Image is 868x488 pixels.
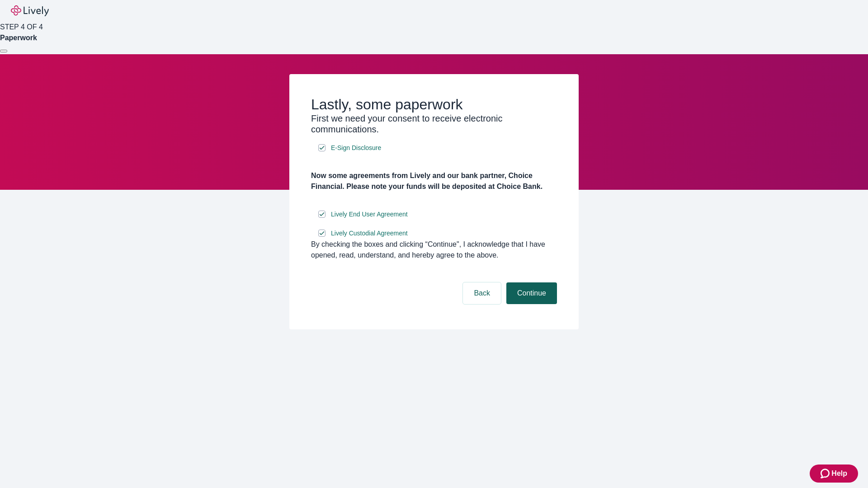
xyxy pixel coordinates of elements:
span: Lively End User Agreement [331,210,408,219]
span: E-Sign Disclosure [331,143,381,153]
img: Lively [11,5,49,16]
h2: Lastly, some paperwork [311,96,557,113]
div: By checking the boxes and clicking “Continue", I acknowledge that I have opened, read, understand... [311,239,557,261]
span: Help [831,468,847,479]
a: e-sign disclosure document [329,209,410,220]
span: Lively Custodial Agreement [331,229,408,238]
a: e-sign disclosure document [329,142,383,154]
button: Continue [506,282,557,304]
h3: First we need your consent to receive electronic communications. [311,113,557,135]
button: Back [463,282,501,304]
a: e-sign disclosure document [329,228,410,239]
h4: Now some agreements from Lively and our bank partner, Choice Financial. Please note your funds wi... [311,170,557,192]
button: Zendesk support iconHelp [810,465,858,483]
svg: Zendesk support icon [821,468,831,479]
